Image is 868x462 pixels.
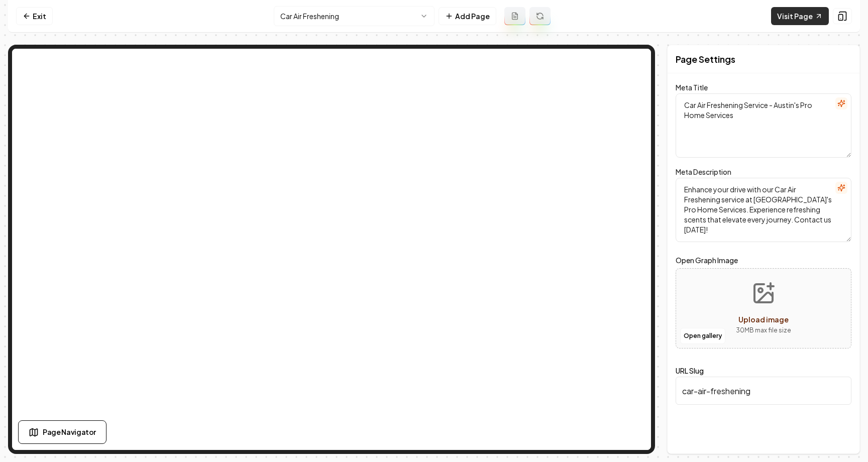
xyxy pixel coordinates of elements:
[676,52,735,66] h2: Page Settings
[676,366,704,375] label: URL Slug
[676,167,731,176] label: Meta Description
[18,420,106,444] button: Page Navigator
[680,328,725,344] button: Open gallery
[771,7,829,25] a: Visit Page
[676,254,851,266] label: Open Graph Image
[439,7,496,25] button: Add Page
[676,83,708,92] label: Meta Title
[738,315,789,324] span: Upload image
[43,427,96,437] span: Page Navigator
[728,273,799,343] button: Upload image
[504,7,525,25] button: Add admin page prompt
[736,325,791,335] p: 30 MB max file size
[16,7,53,25] a: Exit
[529,7,551,25] button: Regenerate page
